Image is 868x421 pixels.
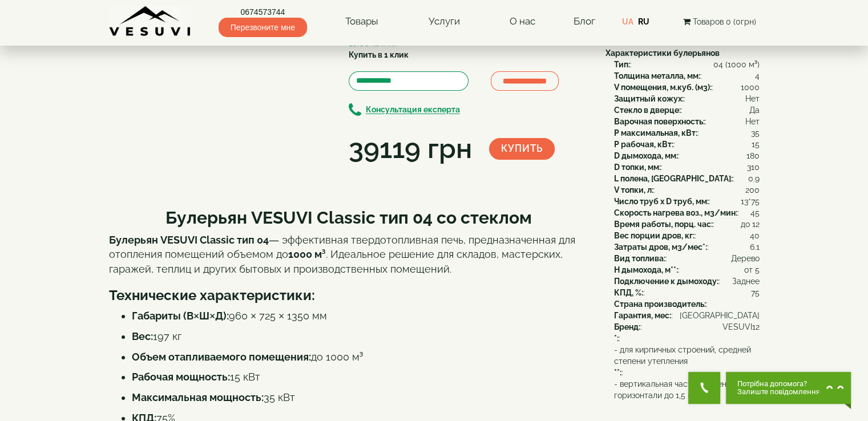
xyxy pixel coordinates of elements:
span: от 5 [744,264,760,276]
b: Бренд: [614,322,640,331]
div: : [614,150,760,161]
img: content [109,6,192,37]
b: Вид топлива: [614,254,665,263]
p: — эффективная твердотопливная печь, предназначенная для отопления помещений объемом до . Идеально... [109,233,588,277]
span: 35 [751,127,760,139]
li: 35 кВт [132,390,588,405]
b: Варочная поверхность: [614,117,705,126]
b: V топки, л: [614,185,653,195]
span: VESUVI [722,321,752,333]
b: H дымохода, м**: [614,265,678,274]
div: : [614,173,760,184]
div: : [614,344,760,378]
span: 04 (1000 м³) [713,59,760,70]
div: : [614,161,760,173]
div: : [614,104,760,116]
strong: Рабочая мощность: [132,371,230,383]
button: Chat button [726,372,851,404]
b: D топки, мм: [614,163,661,172]
b: Затраты дров, м3/мес*: [614,242,707,252]
button: Get Call button [688,372,720,404]
div: : [614,116,760,127]
li: до 1000 м³ [132,350,588,365]
div: : [614,127,760,139]
b: Консультация експерта [366,106,460,115]
div: : [614,82,760,93]
a: RU [638,17,649,26]
a: Блог [574,15,595,27]
span: 12 [752,321,760,333]
b: Время работы, порц. час: [614,220,713,229]
label: Купить в 1 клик [349,49,409,60]
b: Стекло в дверце: [614,106,681,115]
li: 197 кг [132,329,588,344]
a: Товары [334,9,390,35]
div: : [614,333,760,344]
a: UA [622,17,633,26]
strong: Максимальная мощность: [132,391,264,403]
div: : [614,196,760,207]
strong: Вес: [132,330,153,342]
b: Скорость нагрева воз., м3/мин: [614,208,737,217]
span: 75 [751,287,760,298]
span: 13*75 [741,196,760,207]
b: V помещения, м.куб. (м3): [614,83,712,92]
span: 6.1 [750,241,760,253]
span: до 12 [741,218,760,230]
div: : [614,276,760,287]
div: : [614,207,760,218]
b: Тип: [614,60,630,69]
strong: Габариты (В×Ш×Д): [132,310,229,322]
small: Есть в наличии [349,40,397,48]
span: Перезвоните мне [219,18,307,37]
b: Страна производитель: [614,299,706,309]
span: [GEOGRAPHIC_DATA] [680,310,760,321]
b: Толщина металла, мм: [614,71,700,80]
span: Залиште повідомлення [737,388,820,396]
div: : [614,93,760,104]
span: - для кирпичных строений, средней степени утепления [614,344,760,367]
b: Вес порции дров, кг: [614,231,695,240]
b: Булерьян VESUVI Classic тип 04 со стеклом [165,208,532,228]
b: Характеристики булерьянов [605,48,720,58]
div: : [614,298,760,310]
b: КПД, %: [614,288,643,297]
li: 15 кВт [132,370,588,384]
span: Нет [745,116,760,127]
span: Товаров 0 (0грн) [692,17,756,26]
b: Гарантия, мес: [614,311,671,320]
span: 1000 [741,82,760,93]
b: Подключение к дымоходу: [614,277,718,286]
span: 15 [752,139,760,150]
span: 45 [750,207,760,218]
span: 4 [755,70,760,82]
strong: Объем отапливаемого помещения: [132,351,311,363]
span: - вертикальная часть (не менее), при горизонтали до 1,5 м [614,378,760,401]
b: Технические характеристики: [109,287,315,303]
a: 0674573744 [219,6,307,18]
strong: 1000 м³ [288,248,326,260]
span: 200 [745,184,760,196]
div: : [614,139,760,150]
span: Потрібна допомога? [737,380,820,388]
b: Защитный кожух: [614,94,684,103]
div: : [614,70,760,82]
span: 0.9 [748,173,760,184]
div: : [614,264,760,276]
div: : [614,59,760,70]
div: 39119 грн [349,129,472,168]
a: О нас [498,9,547,35]
div: : [614,218,760,230]
span: Нет [745,93,760,104]
div: : [614,184,760,196]
b: P рабочая, кВт: [614,140,673,149]
div: : [614,321,760,333]
div: : [614,287,760,298]
b: L полена, [GEOGRAPHIC_DATA]: [614,174,733,183]
button: Купить [489,138,555,160]
li: 960 × 725 × 1350 мм [132,309,588,323]
div: : [614,230,760,241]
strong: Булерьян VESUVI Classic тип 04 [109,234,269,246]
a: Услуги [417,9,471,35]
b: D дымохода, мм: [614,151,678,160]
